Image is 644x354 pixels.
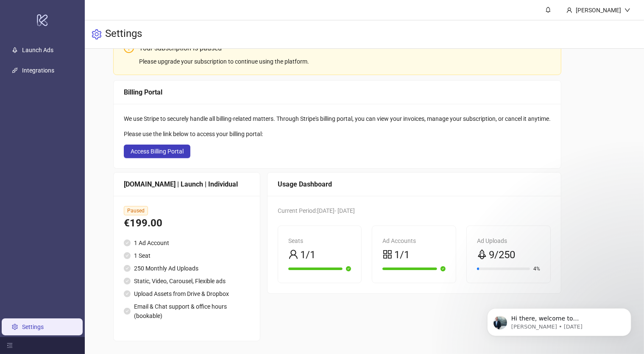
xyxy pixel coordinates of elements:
[124,179,250,190] div: [DOMAIN_NAME] | Launch | Individual
[288,236,351,245] div: Seats
[124,240,131,246] span: check-circle
[124,251,250,260] li: 1 Seat
[477,236,540,245] div: Ad Uploads
[440,266,446,271] span: check-circle
[489,247,515,263] span: 9/250
[124,264,250,273] li: 250 Monthly Ad Uploads
[131,148,184,155] span: Access Billing Portal
[124,276,250,286] li: Static, Video, Carousel, Flexible ads
[124,215,250,231] div: €199.00
[124,252,131,259] span: check-circle
[477,249,487,259] span: rocket
[346,266,351,271] span: check-circle
[124,129,551,139] div: Please use the link below to access your billing portal:
[533,266,540,271] span: 4%
[124,308,131,315] span: check-circle
[124,290,131,297] span: check-circle
[7,343,13,348] span: menu-fold
[22,67,54,74] a: Integrations
[572,6,624,15] div: [PERSON_NAME]
[124,289,250,298] li: Upload Assets from Drive & Dropbox
[22,323,44,330] a: Settings
[278,179,551,190] div: Usage Dashboard
[300,247,315,263] span: 1/1
[124,145,190,158] button: Access Billing Portal
[124,114,551,123] div: We use Stripe to securely handle all billing-related matters. Through Stripe's billing portal, yo...
[474,290,644,350] iframe: Intercom notifications message
[624,7,630,13] span: down
[105,27,142,42] h3: Settings
[566,7,572,13] span: user
[394,247,410,263] span: 1/1
[124,302,250,321] li: Email & Chat support & office hours (bookable)
[124,278,131,284] span: check-circle
[124,265,131,272] span: check-circle
[92,29,102,39] span: setting
[288,249,298,259] span: user
[139,57,551,66] div: Please upgrade your subscription to continue using the platform.
[278,207,355,214] span: Current Period: [DATE] - [DATE]
[545,7,551,13] span: bell
[382,249,393,259] span: appstore
[22,47,53,53] a: Launch Ads
[382,236,446,245] div: Ad Accounts
[124,238,250,248] li: 1 Ad Account
[124,87,551,98] div: Billing Portal
[124,206,148,215] span: Paused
